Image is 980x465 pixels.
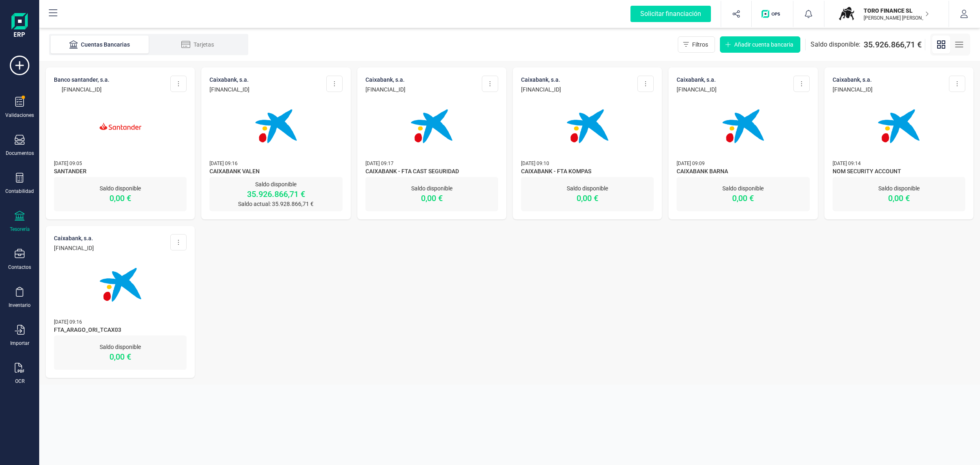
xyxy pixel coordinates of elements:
[864,15,929,21] p: [PERSON_NAME] [PERSON_NAME]
[521,167,654,177] span: CAIXABANK - FTA KOMPAS
[864,39,922,50] span: 35.926.866,71 €
[365,161,394,166] span: [DATE] 09:17
[678,36,715,53] button: Filtros
[762,10,783,18] img: Logo de OPS
[621,1,721,27] button: Solicitar financiación
[365,76,405,84] p: CAIXABANK, S.A.
[720,36,800,53] button: Añadir cuenta bancaria
[677,85,717,94] p: [FINANCIAL_ID]
[10,340,29,347] div: Importar
[54,192,187,204] p: 0,00 €
[677,192,809,204] p: 0,00 €
[521,161,549,166] span: [DATE] 09:10
[209,200,342,208] p: Saldo actual: 35.928.866,71 €
[209,188,342,200] p: 35.926.866,71 €
[833,167,965,177] span: NOM SECURITY ACCOUNT
[209,180,342,188] p: Saldo disponible
[521,184,654,192] p: Saldo disponible
[365,167,498,177] span: CAIXABANK - FTA CAST SEGURIDAD
[833,184,965,192] p: Saldo disponible
[677,76,717,84] p: CAIXABANK, S.A.
[630,6,711,22] div: Solicitar financiación
[677,167,809,177] span: CAIXABANK BARNA
[8,264,31,271] div: Contactos
[165,40,230,49] div: Tarjetas
[11,13,28,39] img: Logo Finanedi
[833,85,873,94] p: [FINANCIAL_ID]
[54,85,109,94] p: [FINANCIAL_ID]
[54,161,82,166] span: [DATE] 09:05
[54,244,94,252] p: [FINANCIAL_ID]
[209,161,238,166] span: [DATE] 09:16
[365,192,498,204] p: 0,00 €
[837,5,855,23] img: TO
[677,184,809,192] p: Saldo disponible
[54,76,109,84] p: BANCO SANTANDER, S.A.
[54,184,187,192] p: Saldo disponible
[15,378,24,385] div: OCR
[734,40,793,49] span: Añadir cuenta bancaria
[677,161,705,166] span: [DATE] 09:09
[864,7,929,15] p: TORO FINANCE SL
[67,40,132,49] div: Cuentas Bancarias
[9,302,31,309] div: Inventario
[365,85,405,94] p: [FINANCIAL_ID]
[54,351,187,362] p: 0,00 €
[833,161,861,166] span: [DATE] 09:14
[521,76,561,84] p: CAIXABANK, S.A.
[811,40,860,49] span: Saldo disponible:
[209,167,342,177] span: CAIXABANK VALEN
[833,192,965,204] p: 0,00 €
[54,343,187,351] p: Saldo disponible
[54,167,187,177] span: SANTANDER
[521,85,561,94] p: [FINANCIAL_ID]
[365,184,498,192] p: Saldo disponible
[10,226,30,232] div: Tesorería
[54,234,94,242] p: CAIXABANK, S.A.
[54,326,187,335] span: FTA_ARAGO_ORI_TCAX03
[692,40,708,49] span: Filtros
[54,319,82,325] span: [DATE] 09:16
[5,188,34,194] div: Contabilidad
[833,76,873,84] p: CAIXABANK, S.A.
[209,85,249,94] p: [FINANCIAL_ID]
[834,1,939,27] button: TOTORO FINANCE SL[PERSON_NAME] [PERSON_NAME]
[521,192,654,204] p: 0,00 €
[757,1,788,27] button: Logo de OPS
[209,76,249,84] p: CAIXABANK, S.A.
[5,112,34,118] div: Validaciones
[6,150,34,156] div: Documentos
